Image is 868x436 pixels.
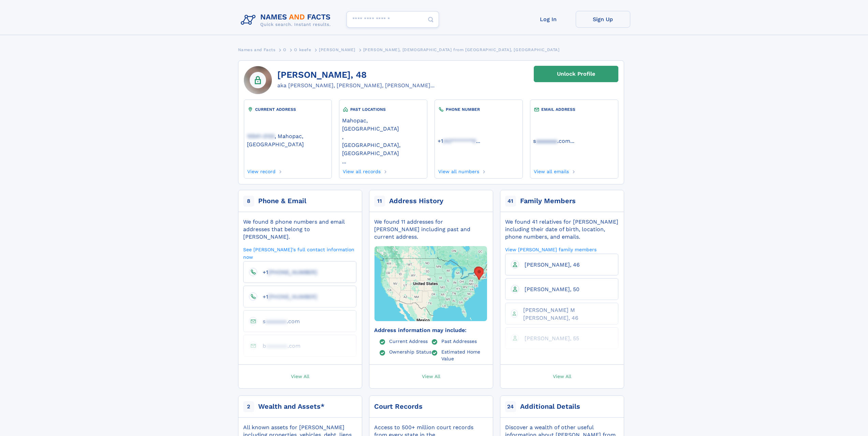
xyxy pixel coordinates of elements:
[342,117,424,132] a: Mahopac, [GEOGRAPHIC_DATA]
[257,269,317,275] a: +1[PHONE_NUMBER]
[258,402,325,411] div: Wealth and Assets*
[268,294,317,300] span: [PHONE_NUMBER]
[536,138,557,144] span: aaaaaaa
[523,307,578,321] span: [PERSON_NAME] M [PERSON_NAME], 46
[247,132,329,148] a: 10541-2133, Mahopac, [GEOGRAPHIC_DATA]
[519,286,579,292] a: [PERSON_NAME], 50
[247,167,276,174] a: View record
[347,11,439,28] input: search input
[265,318,287,325] span: aaaaaaa
[243,401,254,412] span: 2
[438,167,479,174] a: View all numbers
[525,286,579,292] span: [PERSON_NAME], 50
[422,373,440,379] span: View All
[294,45,311,54] a: O keefe
[533,137,570,144] a: saaaaaaa.com
[319,47,355,52] span: [PERSON_NAME]
[342,106,424,113] div: PAST LOCATIONS
[533,167,569,174] a: View all emails
[389,349,431,354] a: Ownership Status
[374,196,385,207] span: 11
[342,113,424,167] div: ,
[243,196,254,207] span: 8
[525,261,580,268] span: [PERSON_NAME], 46
[363,47,560,52] span: [PERSON_NAME], [DEMOGRAPHIC_DATA] from [GEOGRAPHIC_DATA], [GEOGRAPHIC_DATA]
[374,218,487,241] div: We found 11 addresses for [PERSON_NAME] including past and current address.
[505,401,516,412] span: 24
[441,349,487,361] a: Estimated Home Value
[268,269,317,275] span: [PHONE_NUMBER]
[505,246,597,253] a: View [PERSON_NAME] family members
[389,338,428,344] a: Current Address
[533,138,615,144] a: ...
[521,11,576,28] a: Log In
[257,342,300,349] a: baaaaaaa.com
[238,11,336,29] img: Logo Names and Facts
[342,167,381,174] a: View all records
[519,335,579,341] a: [PERSON_NAME], 55
[557,66,595,82] div: Unlock Profile
[520,402,580,411] div: Additional Details
[243,246,356,260] a: See [PERSON_NAME]'s full contact information now
[294,47,311,52] span: O keefe
[576,11,630,28] a: Sign Up
[258,196,306,206] div: Phone & Email
[505,196,516,207] span: 41
[342,141,424,156] a: [GEOGRAPHIC_DATA], [GEOGRAPHIC_DATA]
[247,133,275,139] span: 10541-2133
[505,218,618,241] div: We found 41 relatives for [PERSON_NAME] including their date of birth, location, phone numbers, a...
[283,47,286,52] span: O
[389,196,443,206] div: Address History
[423,11,439,28] button: Search Button
[328,198,533,369] img: Map with markers on addresses Sean C O'keefe
[497,365,627,388] a: View All
[534,66,618,82] a: Unlock Profile
[525,335,579,342] span: [PERSON_NAME], 55
[235,365,365,388] a: View All
[283,45,286,54] a: O
[533,106,615,113] div: EMAIL ADDRESS
[277,81,435,90] div: aka [PERSON_NAME], [PERSON_NAME], [PERSON_NAME]...
[366,365,496,388] a: View All
[441,338,477,344] a: Past Addresses
[277,70,435,80] h1: [PERSON_NAME], 48
[519,261,580,268] a: [PERSON_NAME], 46
[342,158,424,165] a: ...
[238,45,276,54] a: Names and Facts
[438,106,519,113] div: PHONE NUMBER
[266,343,288,349] span: aaaaaaa
[520,196,576,206] div: Family Members
[243,218,356,241] div: We found 8 phone numbers and email addresses that belong to [PERSON_NAME].
[374,402,423,411] div: Court Records
[257,318,300,324] a: saaaaaaa.com
[553,373,571,379] span: View All
[247,106,329,113] div: CURRENT ADDRESS
[319,45,355,54] a: [PERSON_NAME]
[291,373,309,379] span: View All
[518,306,613,320] a: [PERSON_NAME] M [PERSON_NAME], 46
[438,138,519,144] a: ...
[374,327,487,334] div: Address information may include:
[257,293,317,300] a: +1[PHONE_NUMBER]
